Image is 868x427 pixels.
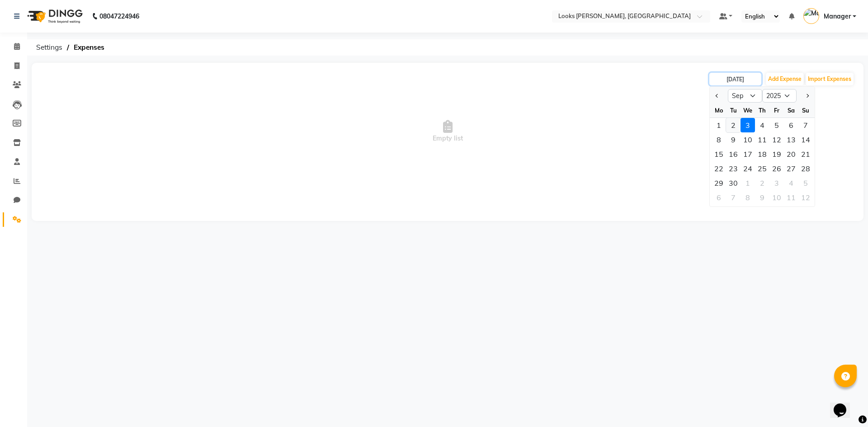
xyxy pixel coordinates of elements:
[741,147,755,161] div: Wednesday, September 17, 2025
[755,132,769,147] div: 11
[712,132,726,147] div: 8
[798,147,813,161] div: Sunday, September 21, 2025
[798,176,813,190] div: Sunday, October 5, 2025
[741,176,755,190] div: Wednesday, October 1, 2025
[784,103,798,117] div: Sa
[769,118,784,132] div: 5
[709,73,761,85] input: PLACEHOLDER.DATE
[41,86,854,177] span: Empty list
[741,190,755,205] div: 8
[23,4,85,29] img: logo
[755,190,769,205] div: 9
[712,176,726,190] div: Monday, September 29, 2025
[784,132,798,147] div: 13
[726,161,741,176] div: Tuesday, September 23, 2025
[784,190,798,205] div: 11
[712,118,726,132] div: 1
[726,132,741,147] div: Tuesday, September 9, 2025
[755,190,769,205] div: Thursday, October 9, 2025
[726,147,741,161] div: Tuesday, September 16, 2025
[784,118,798,132] div: Saturday, September 6, 2025
[712,190,726,205] div: 6
[741,161,755,176] div: Wednesday, September 24, 2025
[741,161,755,176] div: 24
[766,73,804,85] button: Add Expense
[769,161,784,176] div: 26
[741,190,755,205] div: Wednesday, October 8, 2025
[798,103,813,117] div: Su
[99,4,139,29] b: 08047224946
[769,118,784,132] div: Friday, September 5, 2025
[741,103,755,117] div: We
[32,39,67,56] span: Settings
[726,118,741,132] div: Tuesday, September 2, 2025
[755,103,769,117] div: Th
[824,12,851,21] span: Manager
[803,8,819,24] img: Manager
[798,176,813,190] div: 5
[741,118,755,132] div: 3
[803,89,811,103] button: Next month
[784,176,798,190] div: 4
[769,161,784,176] div: Friday, September 26, 2025
[712,161,726,176] div: 22
[755,132,769,147] div: Thursday, September 11, 2025
[741,118,755,132] div: Wednesday, September 3, 2025
[798,132,813,147] div: Sunday, September 14, 2025
[755,176,769,190] div: 2
[712,132,726,147] div: Monday, September 8, 2025
[755,161,769,176] div: Thursday, September 25, 2025
[784,161,798,176] div: Saturday, September 27, 2025
[712,176,726,190] div: 29
[769,176,784,190] div: Friday, October 3, 2025
[726,176,741,190] div: Tuesday, September 30, 2025
[741,147,755,161] div: 17
[806,73,854,85] button: Import Expenses
[741,132,755,147] div: 10
[798,161,813,176] div: Sunday, September 28, 2025
[713,89,721,103] button: Previous month
[769,147,784,161] div: Friday, September 19, 2025
[784,190,798,205] div: Saturday, October 11, 2025
[798,190,813,205] div: 12
[769,190,784,205] div: 10
[755,118,769,132] div: 4
[784,118,798,132] div: 6
[798,161,813,176] div: 28
[784,147,798,161] div: 20
[712,147,726,161] div: 15
[712,147,726,161] div: Monday, September 15, 2025
[741,132,755,147] div: Wednesday, September 10, 2025
[69,39,109,56] span: Expenses
[769,176,784,190] div: 3
[726,176,741,190] div: 30
[712,118,726,132] div: Monday, September 1, 2025
[769,132,784,147] div: Friday, September 12, 2025
[755,147,769,161] div: Thursday, September 18, 2025
[755,176,769,190] div: Thursday, October 2, 2025
[769,147,784,161] div: 19
[769,132,784,147] div: 12
[728,89,762,103] select: Select month
[726,132,741,147] div: 9
[755,118,769,132] div: Thursday, September 4, 2025
[726,103,741,117] div: Tu
[798,190,813,205] div: Sunday, October 12, 2025
[798,147,813,161] div: 21
[726,190,741,205] div: Tuesday, October 7, 2025
[798,118,813,132] div: Sunday, September 7, 2025
[784,161,798,176] div: 27
[712,190,726,205] div: Monday, October 6, 2025
[726,161,741,176] div: 23
[798,118,813,132] div: 7
[830,391,859,418] iframe: chat widget
[712,103,726,117] div: Mo
[712,161,726,176] div: Monday, September 22, 2025
[755,161,769,176] div: 25
[769,103,784,117] div: Fr
[784,147,798,161] div: Saturday, September 20, 2025
[726,190,741,205] div: 7
[784,132,798,147] div: Saturday, September 13, 2025
[798,132,813,147] div: 14
[741,176,755,190] div: 1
